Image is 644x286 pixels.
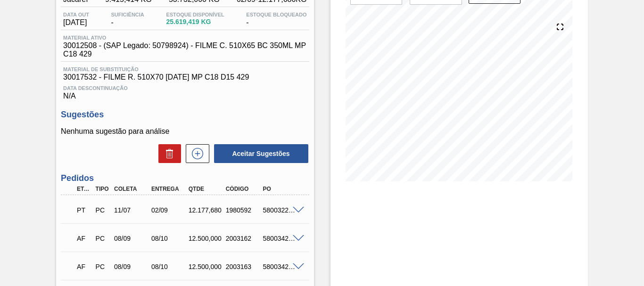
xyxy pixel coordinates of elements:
div: Excluir Sugestões [154,144,181,163]
span: Suficiência [111,12,144,17]
div: 11/07/2025 [112,206,152,214]
div: 2003162 [223,235,264,242]
div: Pedido em Trânsito [74,200,92,221]
span: Material de Substituição [63,66,306,72]
div: 08/10/2025 [149,235,189,242]
div: - [109,12,147,27]
span: Estoque Disponível [166,12,224,17]
div: Pedido de Compra [93,235,111,242]
div: Qtde [186,186,226,192]
span: Estoque Bloqueado [246,12,306,17]
div: Pedido de Compra [93,206,111,214]
p: AF [77,235,90,242]
div: 02/09/2025 [149,206,189,214]
div: Entrega [149,186,189,192]
div: 5800342728 [261,263,301,270]
span: 30017532 - FILME R. 510X70 [DATE] MP C18 D15 429 [63,73,306,82]
span: Material ativo [63,35,311,41]
div: 08/09/2025 [112,263,152,270]
span: Data out [63,12,89,17]
span: Data Descontinuação [63,85,306,91]
div: 12.500,000 [186,263,226,270]
div: Nova sugestão [181,144,209,163]
div: Etapa [74,186,92,192]
div: Aceitar Sugestões [209,143,309,164]
h3: Sugestões [61,110,309,120]
h3: Pedidos [61,173,309,183]
div: 5800322724 [261,206,301,214]
div: 2003163 [223,263,264,270]
div: 5800342725 [261,235,301,242]
span: [DATE] [63,18,89,27]
div: Pedido de Compra [93,263,111,270]
div: Aguardando Faturamento [74,256,92,277]
p: AF [77,263,90,270]
div: - [244,12,309,27]
div: Código [223,186,264,192]
div: 12.177,680 [186,206,226,214]
button: Aceitar Sugestões [214,144,308,163]
span: 25.619,419 KG [166,18,224,25]
div: 08/10/2025 [149,263,189,270]
div: PO [261,186,301,192]
p: Nenhuma sugestão para análise [61,127,309,136]
div: 1980592 [223,206,264,214]
div: 12.500,000 [186,235,226,242]
span: 30012508 - (SAP Legado: 50798924) - FILME C. 510X65 BC 350ML MP C18 429 [63,41,311,58]
div: Tipo [93,186,111,192]
div: Aguardando Faturamento [74,228,92,249]
p: PT [77,206,90,214]
div: 08/09/2025 [112,235,152,242]
div: N/A [61,82,309,100]
div: Coleta [112,186,152,192]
